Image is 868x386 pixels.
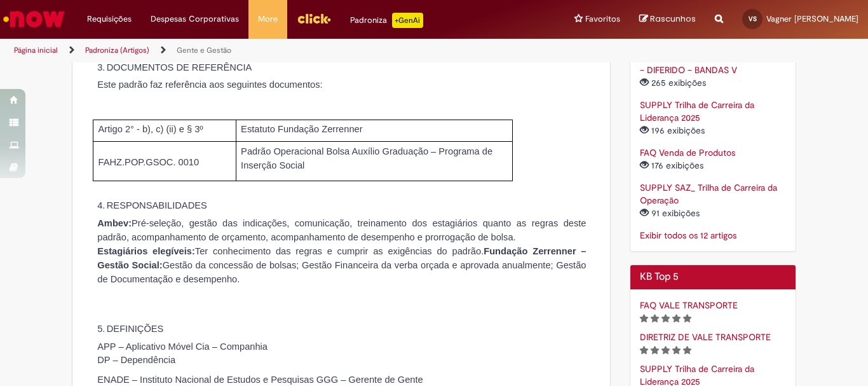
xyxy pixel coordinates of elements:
[14,45,58,55] a: Página inicial
[97,78,593,92] p: Este padrão faz referência aos seguintes documentos:
[98,156,236,169] p: FAHZ.POP.GSOC. 0010
[639,13,696,25] a: Rascunhos
[651,346,659,355] i: 2
[640,125,707,136] span: 196 exibições
[241,123,512,136] p: Estatuto Fundação Zerrenner
[97,218,132,228] strong: Ambev:
[640,314,648,323] i: 1
[350,13,423,28] div: Padroniza
[258,13,278,25] span: More
[683,346,691,355] i: 5
[97,340,272,354] p: APP – Aplicativo Móvel Cia – Companhia
[640,182,777,206] a: SUPPLY SAZ_ Trilha de Carreira da Operação
[97,354,593,367] p: DP – Dependência
[640,230,736,241] a: Exibir todos os 12 artigos
[241,144,508,172] p: Padrão Operacional Bolsa Auxílio Graduação – Programa de Inserção Social
[585,13,620,25] span: Favoritos
[661,346,670,355] i: 3
[640,346,648,355] i: 1
[640,39,784,76] a: PROGRAMA DE PARTICIPAÇÃO NOS LUCROS E RESULTADOS (PLR) – DIFERIDO – BANDAS V
[640,160,706,171] span: 176 exibições
[766,13,858,24] span: Vagner [PERSON_NAME]
[640,147,735,158] a: FAQ Venda de Produtos
[297,9,331,28] img: click_logo_yellow_360x200.png
[640,331,771,343] a: Artigo, DIRETRIZ DE VALE TRANSPORTE, classificação de 5 estrelas
[661,314,670,323] i: 3
[672,346,681,355] i: 4
[87,13,132,25] span: Requisições
[98,123,236,136] p: Artigo 2° - b), c) (ii) e § 3º
[10,39,569,62] ul: Trilhas de página
[683,314,691,323] i: 5
[97,246,195,256] strong: Estagiários elegíveis:
[109,62,593,72] h1: 3. DOCUMENTOS DE REFERÊNCIA
[392,13,423,28] p: +GenAi
[749,15,757,23] span: VS
[177,45,231,55] a: Gente e Gestão
[650,13,696,25] span: Rascunhos
[1,6,67,32] img: ServiceNow
[97,246,586,270] strong: Fundação Zerrenner – Gestão Social:
[640,77,709,88] span: 265 exibições
[640,272,787,283] h2: KB Top 5
[109,200,593,210] h1: 4. RESPONSABILIDADES
[640,99,754,123] a: SUPPLY Trilha de Carreira da Liderança 2025
[672,314,681,323] i: 4
[97,244,586,286] p: Ter conhecimento das regras e cumprir as exigências do padrão. Gestão da concessão de bolsas; Ges...
[640,300,738,311] a: Artigo, FAQ VALE TRANSPORTE, classificação de 5 estrelas
[651,314,659,323] i: 2
[640,207,702,219] span: 91 exibições
[85,45,149,55] a: Padroniza (Artigos)
[109,324,593,334] h1: 5. DEFINIÇÕES
[97,216,586,244] p: Pré-seleção, gestão das indicações, comunicação, treinamento dos estagiários quanto as regras des...
[151,13,239,25] span: Despesas Corporativas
